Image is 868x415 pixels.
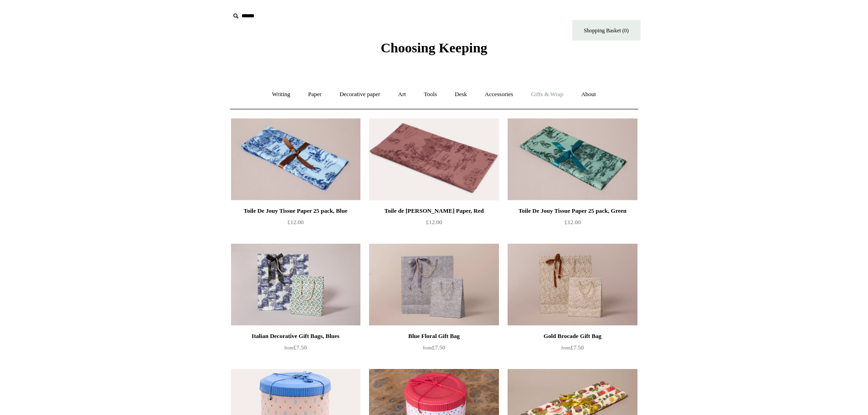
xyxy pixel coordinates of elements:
a: Shopping Basket (0) [572,20,641,41]
a: Writing [264,82,298,107]
a: Decorative paper [331,82,388,107]
a: Toile De Jouy Tissue Paper 25 pack, Green £12.00 [508,205,637,243]
a: Paper [300,82,330,107]
span: £7.50 [561,344,584,351]
div: Blue Floral Gift Bag [371,331,496,342]
a: Gifts & Wrap [523,82,571,107]
span: Choosing Keeping [380,40,487,55]
a: Tools [416,82,445,107]
a: Gold Brocade Gift Bag from£7.50 [508,331,637,368]
div: Gold Brocade Gift Bag [510,331,635,342]
a: Blue Floral Gift Bag from£7.50 [369,331,498,368]
a: About [573,82,604,107]
a: Toile De Jouy Tissue Paper 25 pack, Green Toile De Jouy Tissue Paper 25 pack, Green [508,118,637,200]
a: Toile De Jouy Tissue Paper 25 pack, Blue £12.00 [231,205,360,243]
a: Blue Floral Gift Bag Blue Floral Gift Bag [369,244,498,326]
a: Toile de [PERSON_NAME] Paper, Red £12.00 [369,205,498,243]
span: £12.00 [565,219,581,225]
span: from [284,345,293,350]
span: £7.50 [284,344,307,351]
div: Toile De Jouy Tissue Paper 25 pack, Blue [233,205,358,216]
a: Gold Brocade Gift Bag Gold Brocade Gift Bag [508,244,637,326]
img: Toile de Jouy Tissue Paper, Red [369,118,498,200]
a: Desk [447,82,475,107]
span: £7.50 [423,344,445,351]
span: £12.00 [288,219,304,225]
img: Blue Floral Gift Bag [369,244,498,326]
img: Gold Brocade Gift Bag [508,244,637,326]
a: Italian Decorative Gift Bags, Blues Italian Decorative Gift Bags, Blues [231,244,360,326]
span: £12.00 [426,219,442,225]
a: Art [390,82,414,107]
div: Toile de [PERSON_NAME] Paper, Red [371,205,496,216]
img: Toile De Jouy Tissue Paper 25 pack, Blue [231,118,360,200]
img: Italian Decorative Gift Bags, Blues [231,244,360,326]
a: Italian Decorative Gift Bags, Blues from£7.50 [231,331,360,368]
span: from [561,345,570,350]
a: Toile de Jouy Tissue Paper, Red Toile de Jouy Tissue Paper, Red [369,118,498,200]
div: Italian Decorative Gift Bags, Blues [233,331,358,342]
img: Toile De Jouy Tissue Paper 25 pack, Green [508,118,637,200]
a: Toile De Jouy Tissue Paper 25 pack, Blue Toile De Jouy Tissue Paper 25 pack, Blue [231,118,360,200]
span: from [423,345,432,350]
a: Choosing Keeping [380,47,487,54]
a: Accessories [477,82,521,107]
div: Toile De Jouy Tissue Paper 25 pack, Green [510,205,635,216]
